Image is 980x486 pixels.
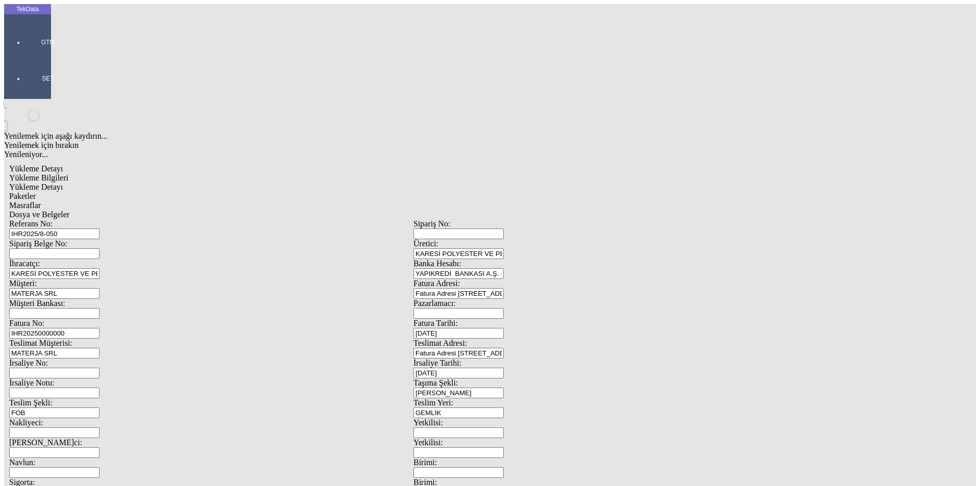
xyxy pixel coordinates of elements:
span: Taşıma Şekli: [413,378,458,387]
span: Navlun: [9,458,36,467]
span: İrsaliye No: [9,359,48,367]
span: Birimi: [413,458,437,467]
span: Müşteri Bankası: [9,299,65,308]
span: Teslim Yeri: [413,398,453,407]
span: Üretici: [413,239,438,248]
span: Fatura No: [9,319,44,327]
span: Müşteri: [9,279,37,288]
span: Teslimat Müşterisi: [9,339,72,347]
span: Nakliyeci: [9,418,43,427]
span: Yetkilisi: [413,438,443,447]
span: Yükleme Bilgileri [9,173,68,182]
span: Pazarlamacı: [413,299,456,308]
span: GTM [33,38,63,46]
span: Yükleme Detayı [9,183,63,191]
span: Yetkilisi: [413,418,443,427]
span: İhracatçı: [9,259,40,268]
div: Yenileniyor... [4,150,823,159]
span: Fatura Adresi: [413,279,460,288]
span: Banka Hesabı: [413,259,461,268]
span: İrsaliye Tarihi: [413,359,461,367]
span: Sipariş No: [413,219,450,228]
span: Fatura Tarihi: [413,319,458,327]
span: Teslim Şekli: [9,398,53,407]
span: Dosya ve Belgeler [9,210,69,219]
span: Yükleme Detayı [9,164,63,173]
span: Teslimat Adresi: [413,339,467,347]
div: Yenilemek için bırakın [4,141,823,150]
span: Referans No: [9,219,53,228]
div: Yenilemek için aşağı kaydırın... [4,132,823,141]
span: İrsaliye Notu: [9,378,54,387]
span: [PERSON_NAME]ci: [9,438,82,447]
span: Masraflar [9,201,41,210]
span: Paketler [9,192,36,200]
span: Sipariş Belge No: [9,239,67,248]
div: TekData [4,5,51,13]
span: SET [33,74,63,83]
